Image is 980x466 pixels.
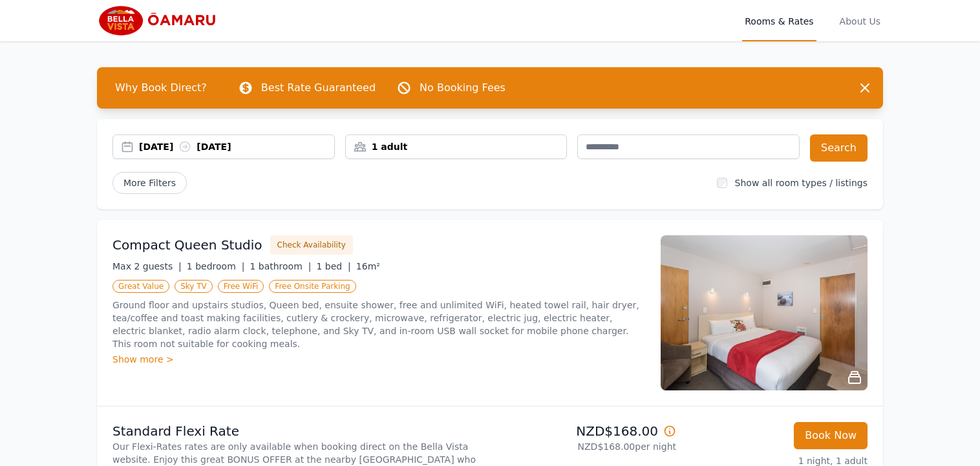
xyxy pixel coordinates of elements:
p: NZD$168.00 [495,422,676,440]
span: 1 bedroom | [187,261,245,271]
h3: Compact Queen Studio [112,236,262,254]
div: [DATE] [DATE] [139,140,334,153]
p: Ground floor and upstairs studios, Queen bed, ensuite shower, free and unlimited WiFi, heated tow... [112,299,645,350]
label: Show all room types / listings [735,178,868,188]
span: Great Value [112,280,169,293]
span: Sky TV [175,280,213,293]
span: 16m² [356,261,380,271]
span: Free WiFi [218,280,264,293]
img: Bella Vista Oamaru [97,5,222,36]
span: 1 bathroom | [250,261,311,271]
span: Why Book Direct? [105,75,217,101]
button: Search [810,134,868,162]
p: Best Rate Guaranteed [261,80,376,96]
p: No Booking Fees [420,80,506,96]
span: 1 bed | [316,261,350,271]
span: Max 2 guests | [112,261,182,271]
button: Book Now [794,422,868,449]
button: Check Availability [270,235,353,255]
div: 1 adult [346,140,567,153]
div: Show more > [112,353,645,366]
p: Standard Flexi Rate [112,422,485,440]
span: Free Onsite Parking [269,280,356,293]
p: NZD$168.00 per night [495,440,676,453]
span: More Filters [112,172,187,194]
